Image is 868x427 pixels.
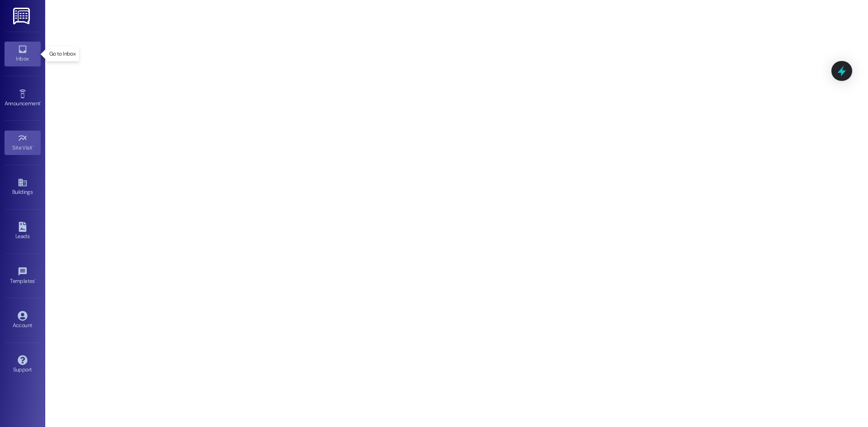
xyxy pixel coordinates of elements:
a: Leads [5,219,41,244]
a: Templates • [5,264,41,288]
a: Buildings [5,175,41,199]
a: Site Visit • [5,131,41,155]
p: Go to Inbox [49,50,75,58]
span: • [33,143,34,150]
span: • [40,99,42,105]
a: Account [5,308,41,333]
a: Inbox [5,42,41,66]
span: • [35,277,36,283]
img: ResiDesk Logo [13,8,32,24]
a: Support [5,352,41,377]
